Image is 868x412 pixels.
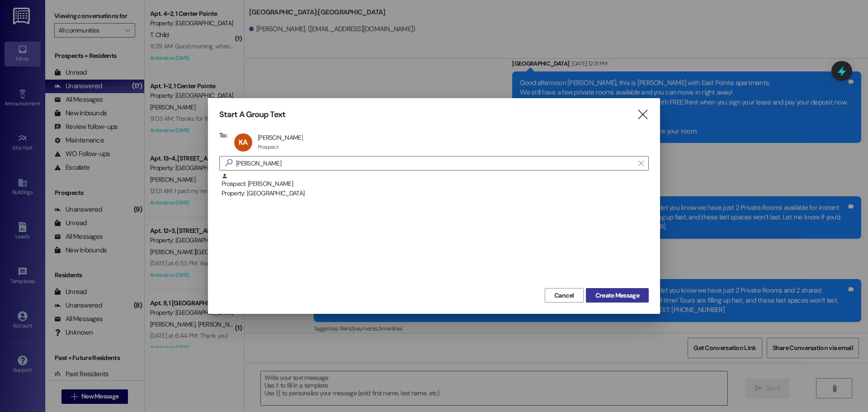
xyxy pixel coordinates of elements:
[239,137,247,147] span: KA
[236,157,634,170] input: Search for any contact or apartment
[219,173,649,195] div: Prospect: [PERSON_NAME]Property: [GEOGRAPHIC_DATA]
[637,110,649,119] i: 
[595,291,639,300] span: Create Message
[222,189,649,198] div: Property: [GEOGRAPHIC_DATA]
[219,109,285,120] h3: Start A Group Text
[258,143,278,151] div: Prospect
[258,133,303,142] div: [PERSON_NAME]
[222,173,649,199] div: Prospect: [PERSON_NAME]
[586,288,649,303] button: Create Message
[638,160,643,167] i: 
[554,291,574,300] span: Cancel
[219,131,227,139] h3: To:
[222,158,236,168] i: 
[545,288,584,303] button: Cancel
[634,156,648,170] button: Clear text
